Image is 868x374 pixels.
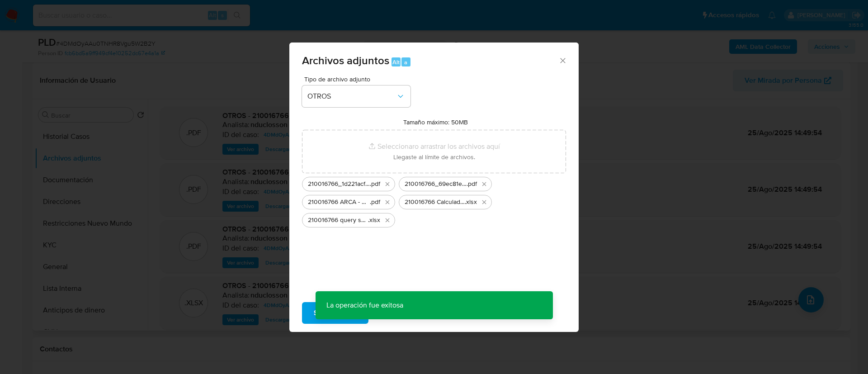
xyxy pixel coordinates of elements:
[403,118,468,126] label: Tamaño máximo: 50MB
[302,302,368,324] button: Subir archivo
[370,180,380,189] span: .pdf
[314,303,357,323] span: Subir archivo
[308,198,370,207] span: 210016766 ARCA - Aportes en Línea
[384,303,413,323] span: Cancelar
[405,180,467,189] span: 210016766_69ec81ef-57c5-4ee9-bde0-7556e8beebeb
[467,180,477,189] span: .pdf
[308,180,370,189] span: 210016766_1d221acf-ddbb-467a-a65b-afbeee9927e3
[392,58,400,66] span: Alt
[370,198,380,207] span: .pdf
[302,85,410,107] button: OTROS
[405,198,465,207] span: 210016766 Calculador documentación
[304,76,413,82] span: Tipo de archivo adjunto
[316,291,414,319] p: La operación fue exitosa
[465,198,477,207] span: .xlsx
[302,173,566,227] ul: Archivos seleccionados
[308,216,368,225] span: 210016766 query saldos al [DATE]
[404,58,407,66] span: a
[382,197,393,208] button: Eliminar 210016766 ARCA - Aportes en Línea.pdf
[302,52,389,68] span: Archivos adjuntos
[479,197,490,208] button: Eliminar 210016766 Calculador documentación.xlsx
[368,216,380,225] span: .xlsx
[382,179,393,189] button: Eliminar 210016766_1d221acf-ddbb-467a-a65b-afbeee9927e3.pdf
[382,215,393,226] button: Eliminar 210016766 query saldos al 30-06-2025.xlsx
[558,56,566,64] button: Cerrar
[479,179,490,189] button: Eliminar 210016766_69ec81ef-57c5-4ee9-bde0-7556e8beebeb.pdf
[307,92,396,101] span: OTROS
